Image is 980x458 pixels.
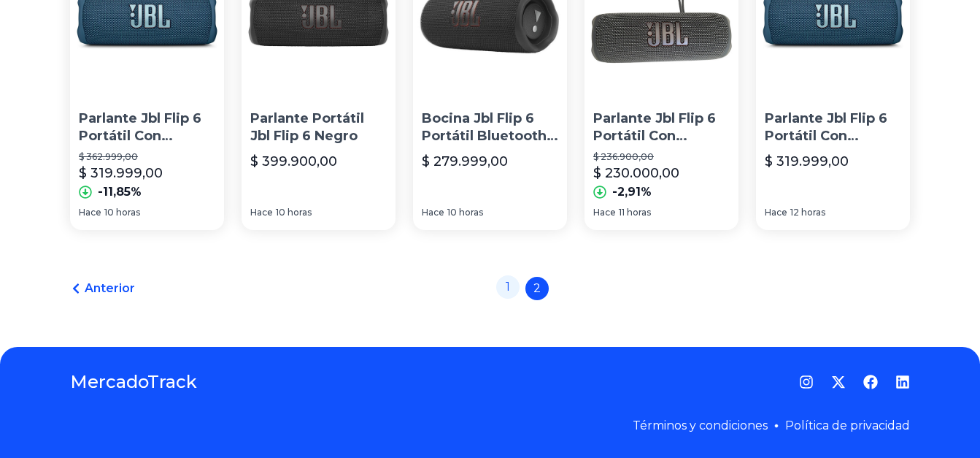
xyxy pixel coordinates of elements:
[79,151,215,163] p: $ 362.999,00
[831,375,846,389] a: Twitter
[250,151,337,172] p: $ 399.900,00
[79,110,215,146] p: Parlante Jbl Flip 6 Portátil Con Bluetooth Azul
[70,280,135,297] a: Anterior
[593,110,730,146] p: Parlante Jbl Flip 6 Portátil Con Bluetooth Waterproof
[765,110,901,146] p: Parlante Jbl Flip 6 Portátil Con Bluetooth Blue
[70,370,197,394] a: MercadoTrack
[765,207,787,218] span: Hace
[863,375,878,389] a: Facebook
[785,419,910,432] a: Política de privacidad
[276,207,312,218] span: 10 horas
[619,207,651,218] span: 11 horas
[98,183,142,201] p: -11,85%
[79,163,163,183] p: $ 319.999,00
[895,375,910,389] a: LinkedIn
[593,207,616,218] span: Hace
[633,419,768,432] a: Términos y condiciones
[79,207,101,218] span: Hace
[422,110,558,146] p: Bocina Jbl Flip 6 Portátil Bluetooth 5.1 Color Negro Ade
[593,151,730,163] p: $ 236.900,00
[250,207,273,218] span: Hace
[765,151,849,172] p: $ 319.999,00
[496,275,520,299] a: 1
[593,163,679,183] p: $ 230.000,00
[250,110,387,146] p: Parlante Portátil Jbl Flip 6 Negro
[104,207,140,218] span: 10 horas
[799,375,814,389] a: Instagram
[612,183,652,201] p: -2,91%
[422,151,508,172] p: $ 279.999,00
[85,280,135,297] span: Anterior
[790,207,825,218] span: 12 horas
[422,207,444,218] span: Hace
[447,207,483,218] span: 10 horas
